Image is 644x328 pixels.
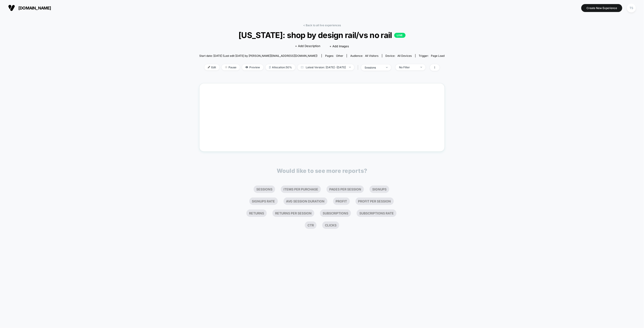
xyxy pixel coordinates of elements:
li: Subscriptions Rate [357,209,396,217]
li: Pages Per Session [327,185,364,193]
span: Start date: [DATE] (Last edit [DATE] by [PERSON_NAME][EMAIL_ADDRESS][DOMAIN_NAME]) [199,54,317,57]
span: + Add Images [329,44,349,48]
p: LIVE [394,33,406,38]
span: [DOMAIN_NAME] [18,6,51,10]
div: Pages: [325,54,343,57]
li: Items Per Purchase [281,185,321,193]
span: Pause [222,64,240,70]
span: other [336,54,343,57]
img: Visually logo [8,5,15,11]
div: Trigger: [419,54,445,57]
li: Profit Per Session [356,197,394,205]
span: all devices [398,54,412,57]
span: Latest Version: [DATE] - [DATE] [298,64,354,70]
img: end [225,66,227,68]
a: < Back to all live experiences [303,24,341,27]
p: Would like to see more reports? [277,167,367,174]
div: TS [627,4,636,12]
li: Profit [333,197,350,205]
button: Create New Experience [581,4,622,12]
img: end [421,67,422,68]
div: sessions [365,66,383,69]
li: Sessions [254,185,275,193]
img: edit [208,66,210,68]
div: Audience: [350,54,379,57]
li: Subscriptions [320,209,351,217]
li: Returns [246,209,267,217]
li: Clicks [322,221,339,229]
span: All Visitors [365,54,379,57]
span: Allocation: 50% [266,64,295,70]
li: Signups [370,185,389,193]
img: end [386,67,388,68]
li: Returns Per Session [272,209,314,217]
li: Ctr [305,221,317,229]
span: Preview [242,64,263,70]
img: end [349,67,351,68]
button: [DOMAIN_NAME] [7,4,53,12]
li: Signups Rate [249,197,278,205]
span: Page Load [431,54,445,57]
span: Device: [382,54,415,57]
span: Edit [204,64,219,70]
span: + Add Description [295,44,320,48]
img: rebalance [269,66,271,69]
span: [US_STATE]: shop by design rail/vs no rail [211,30,432,40]
img: calendar [301,66,303,68]
li: Avg Session Duration [284,197,327,205]
div: No Filter [399,66,417,69]
span: | [356,64,361,71]
button: TS [626,3,637,13]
